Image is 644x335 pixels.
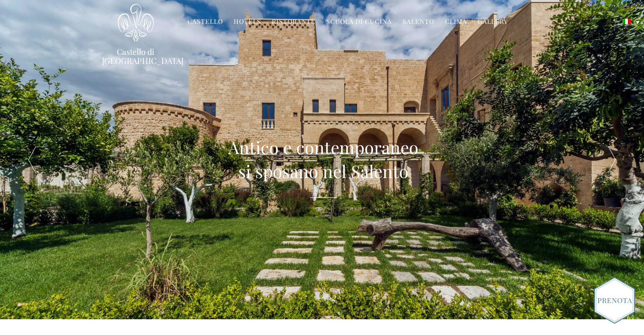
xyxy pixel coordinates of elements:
a: Ristorante [272,17,315,27]
a: Salento [403,17,434,27]
a: Scuola di Cucina [326,17,392,27]
img: Italiano [622,19,631,24]
a: Gallery [478,17,508,27]
h2: Antico e contemporaneo si sposano nel Salento [228,135,418,183]
a: Castello [187,17,223,27]
a: Hotels [234,17,261,27]
a: Castello di [GEOGRAPHIC_DATA] [102,47,169,65]
img: Castello di Ugento [118,4,154,42]
img: Book_Button_Italian.png [594,277,635,324]
a: Clima [445,17,467,27]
